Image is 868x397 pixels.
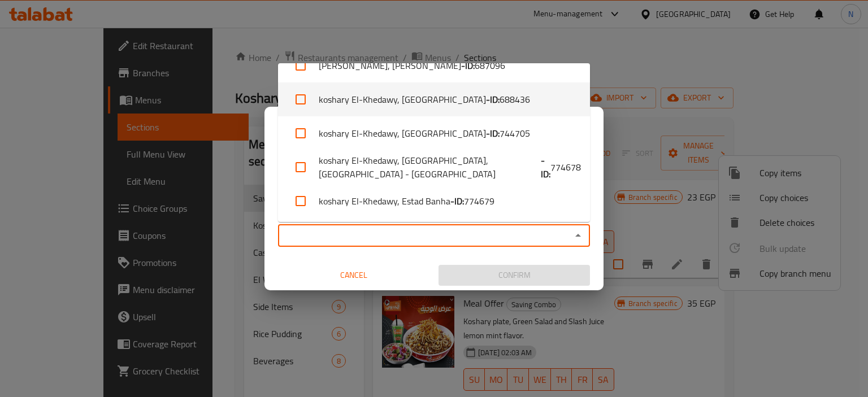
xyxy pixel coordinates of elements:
[278,150,590,184] li: koshary El-Khedawy, [GEOGRAPHIC_DATA],[GEOGRAPHIC_DATA] - [GEOGRAPHIC_DATA]
[283,268,425,282] span: Cancel
[500,93,530,106] span: 688436
[475,59,505,72] span: 687096
[541,154,550,181] b: - ID:
[461,59,475,72] b: - ID:
[450,194,464,208] b: - ID:
[570,228,586,243] button: Close
[278,82,590,116] li: koshary El-Khedawy, [GEOGRAPHIC_DATA]
[464,194,494,208] span: 774679
[486,126,500,140] b: - ID:
[486,93,500,106] b: - ID:
[278,265,429,286] button: Cancel
[278,116,590,150] li: koshary El-Khedawy, [GEOGRAPHIC_DATA]
[500,126,530,140] span: 744705
[550,160,581,174] span: 774678
[278,49,590,82] li: [PERSON_NAME], [PERSON_NAME]
[278,184,590,218] li: koshary El-Khedawy, Estad Banha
